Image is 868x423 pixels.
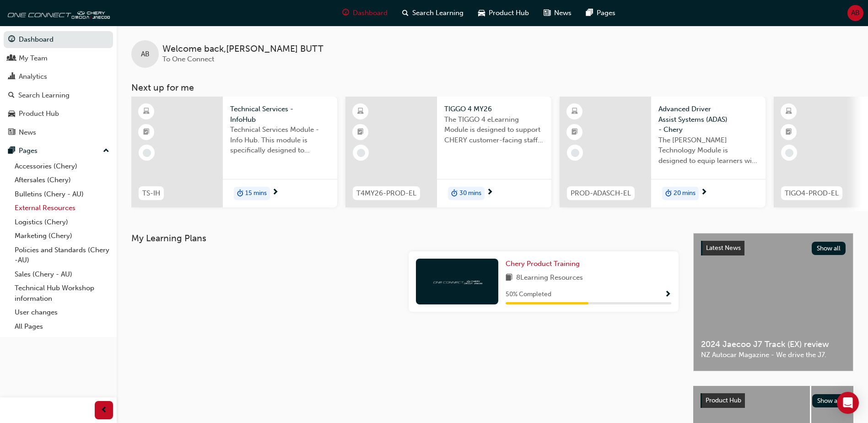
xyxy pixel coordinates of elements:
[4,105,113,122] a: Product Hub
[785,188,839,199] span: TIGO4-PROD-EL
[571,188,631,199] span: PROD-ADASCH-EL
[11,215,113,229] a: Logistics (Chery)
[4,124,113,141] a: News
[554,8,571,18] span: News
[345,97,551,207] a: T4MY26-PROD-ELTIGGO 4 MY26The TIGGO 4 eLearning Module is designed to support CHERY customer-faci...
[674,188,695,199] span: 20 mins
[18,90,70,101] div: Search Learning
[701,339,846,350] span: 2024 Jaecoo J7 Track (EX) review
[851,8,860,18] span: AB
[536,4,579,22] a: news-iconNews
[237,188,243,200] span: duration-icon
[706,244,741,252] span: Latest News
[786,126,792,138] span: booktick-icon
[489,8,529,18] span: Product Hub
[357,106,364,118] span: learningResourceType_ELEARNING-icon
[4,31,113,48] a: Dashboard
[143,106,150,118] span: learningResourceType_ELEARNING-icon
[395,4,471,22] a: search-iconSearch Learning
[658,104,758,135] span: Advanced Driver Assist Systems (ADAS) - Chery
[8,36,15,44] span: guage-icon
[664,291,671,299] span: Show Progress
[665,188,672,200] span: duration-icon
[579,4,623,22] a: pages-iconPages
[658,135,758,166] span: The [PERSON_NAME] Technology Module is designed to equip learners with essential knowledge about ...
[701,189,707,197] span: next-icon
[597,8,615,18] span: Pages
[19,108,59,119] div: Product Hub
[230,125,330,156] span: Technical Services Module - Info Hub. This module is specifically designed to address the require...
[11,305,113,320] a: User changes
[4,142,113,159] button: Pages
[272,189,279,197] span: next-icon
[143,149,151,157] span: learningRecordVerb_NONE-icon
[11,201,113,215] a: External Resources
[478,7,485,19] span: car-icon
[357,149,365,157] span: learningRecordVerb_NONE-icon
[103,145,109,157] span: up-icon
[506,259,583,269] a: Chery Product Training
[8,147,15,155] span: pages-icon
[131,233,679,244] h3: My Learning Plans
[571,149,579,157] span: learningRecordVerb_NONE-icon
[141,49,150,60] span: AB
[402,7,409,19] span: search-icon
[19,127,36,138] div: News
[4,50,113,67] a: My Team
[701,241,846,255] a: Latest NewsShow all
[412,8,464,18] span: Search Learning
[506,272,512,284] span: book-icon
[571,106,578,118] span: learningResourceType_ELEARNING-icon
[664,289,671,300] button: Show Progress
[8,73,15,81] span: chart-icon
[11,243,113,267] a: Policies and Standards (Chery -AU)
[459,188,481,199] span: 30 mins
[693,233,853,371] a: Latest NewsShow all2024 Jaecoo J7 Track (EX) reviewNZ Autocar Magazine - We drive the J7.
[19,146,38,156] div: Pages
[506,289,551,300] span: 50 % Completed
[432,277,482,286] img: oneconnect
[19,71,47,82] div: Analytics
[101,405,108,416] span: prev-icon
[143,126,150,138] span: booktick-icon
[19,53,48,64] div: My Team
[471,4,536,22] a: car-iconProduct Hub
[812,394,846,407] button: Show all
[4,29,113,142] button: DashboardMy TeamAnalyticsSearch LearningProduct HubNews
[516,272,583,284] span: 8 Learning Resources
[586,7,593,19] span: pages-icon
[357,126,364,138] span: booktick-icon
[353,8,388,18] span: Dashboard
[506,260,580,268] span: Chery Product Training
[162,44,323,54] span: Welcome back , [PERSON_NAME] BUTT
[131,97,337,207] a: TS-IHTechnical Services - InfoHubTechnical Services Module - Info Hub. This module is specificall...
[8,54,15,63] span: people-icon
[245,188,267,199] span: 15 mins
[342,7,349,19] span: guage-icon
[837,392,859,414] div: Open Intercom Messenger
[785,149,793,157] span: learningRecordVerb_NONE-icon
[5,4,110,22] img: oneconnect
[8,110,15,118] span: car-icon
[706,396,741,404] span: Product Hub
[230,104,330,125] span: Technical Services - InfoHub
[356,188,416,199] span: T4MY26-PROD-EL
[11,187,113,201] a: Bulletins (Chery - AU)
[8,129,15,137] span: news-icon
[701,393,846,408] a: Product HubShow all
[11,281,113,305] a: Technical Hub Workshop information
[335,4,395,22] a: guage-iconDashboard
[444,104,544,114] span: TIGGO 4 MY26
[571,126,578,138] span: booktick-icon
[444,114,544,146] span: The TIGGO 4 eLearning Module is designed to support CHERY customer-facing staff with the product ...
[142,188,160,199] span: TS-IH
[486,189,493,197] span: next-icon
[701,350,846,360] span: NZ Autocar Magazine - We drive the J7.
[11,159,113,174] a: Accessories (Chery)
[11,320,113,334] a: All Pages
[4,68,113,85] a: Analytics
[162,55,214,63] span: To One Connect
[847,5,863,21] button: AB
